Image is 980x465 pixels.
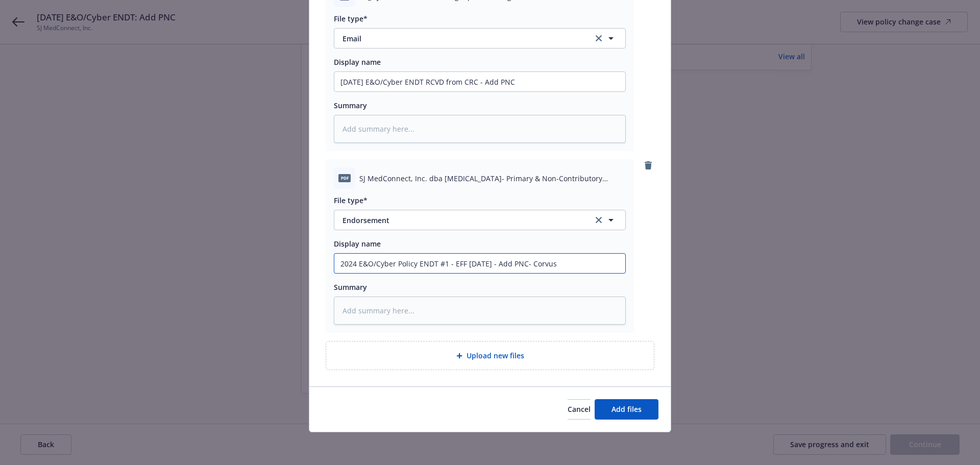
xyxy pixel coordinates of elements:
span: Display name [334,57,381,67]
div: Upload new files [326,341,654,370]
span: pdf [338,174,351,182]
a: clear selection [593,214,605,226]
a: remove [642,159,654,172]
button: Cancel [568,399,591,420]
button: Add files [595,399,658,420]
span: File type* [334,195,367,205]
button: Emailclear selection [334,28,626,48]
input: Add display name here... [334,254,625,273]
span: File type* [334,14,367,23]
a: clear selection [593,32,605,44]
span: Cancel [568,404,591,414]
span: Add files [611,404,642,414]
input: Add display name here... [334,72,625,91]
span: SJ MedConnect, Inc. dba [MEDICAL_DATA]- Primary & Non-Contributory Endorsement.pdf [359,173,626,184]
button: Endorsementclear selection [334,210,626,230]
span: Display name [334,239,381,249]
span: Email [342,33,579,44]
span: Endorsement [342,215,579,226]
span: Summary [334,282,367,292]
span: Summary [334,101,367,110]
span: Upload new files [467,350,524,361]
